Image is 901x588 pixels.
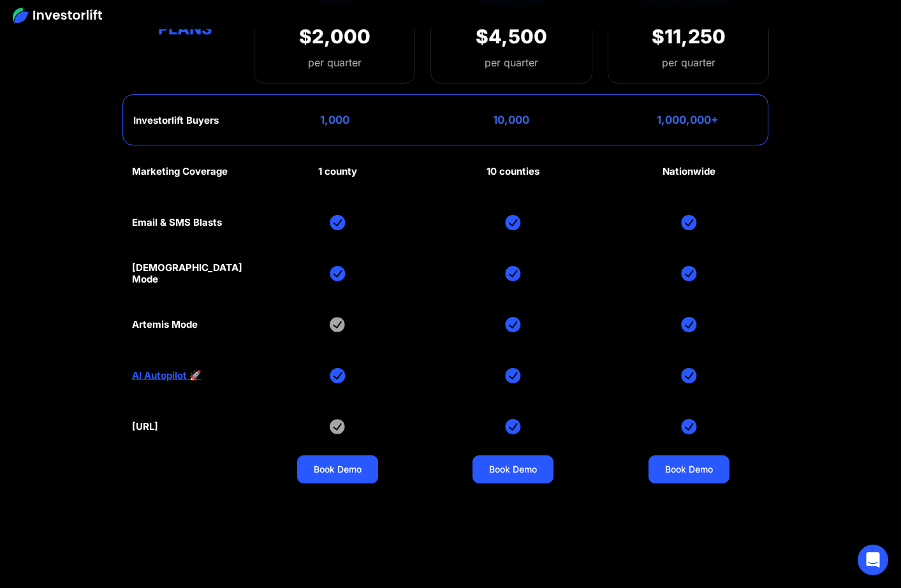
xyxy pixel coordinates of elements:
[132,262,242,285] div: [DEMOGRAPHIC_DATA] Mode
[299,55,370,70] div: per quarter
[132,217,222,228] div: Email & SMS Blasts
[132,166,228,177] div: Marketing Coverage
[485,55,538,70] div: per quarter
[133,115,219,126] div: Investorlift Buyers
[297,455,378,483] a: Book Demo
[657,114,719,126] div: 1,000,000+
[299,25,370,48] div: $2,000
[472,455,553,483] a: Book Demo
[487,166,539,177] div: 10 counties
[132,421,158,432] div: [URL]
[132,370,201,381] a: AI Autopilot 🚀
[662,55,715,70] div: per quarter
[652,25,726,48] div: $11,250
[320,114,349,126] div: 1,000
[648,455,729,483] a: Book Demo
[132,319,198,330] div: Artemis Mode
[476,25,547,48] div: $4,500
[493,114,529,126] div: 10,000
[858,545,888,575] div: Open Intercom Messenger
[318,166,357,177] div: 1 county
[663,166,715,177] div: Nationwide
